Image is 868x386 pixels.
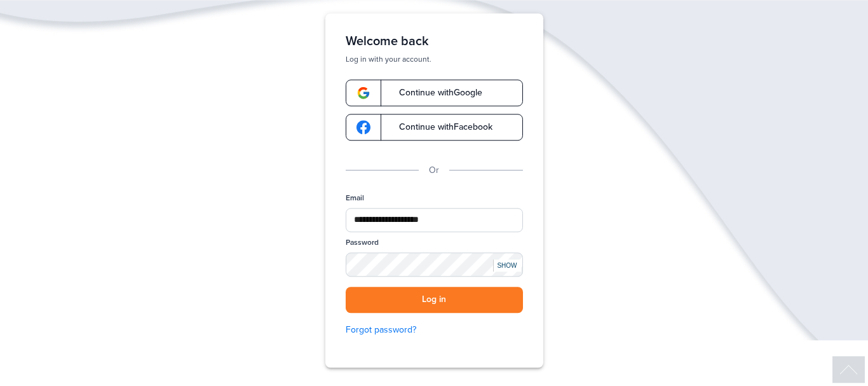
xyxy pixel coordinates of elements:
[346,34,523,49] h1: Welcome back
[346,54,523,64] p: Log in with your account.
[356,86,370,100] img: google-logo
[346,287,523,313] button: Log in
[346,252,523,277] input: Password
[386,88,482,97] span: Continue with Google
[832,356,865,383] img: Back to Top
[346,237,379,248] label: Password
[356,120,370,134] img: google-logo
[346,323,523,337] a: Forgot password?
[429,163,439,177] p: Or
[346,114,523,141] a: google-logoContinue withFacebook
[493,259,521,272] div: SHOW
[346,79,523,106] a: google-logoContinue withGoogle
[346,208,523,232] input: Email
[346,193,364,203] label: Email
[832,356,865,383] div: Scroll Back to Top
[386,123,492,132] span: Continue with Facebook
